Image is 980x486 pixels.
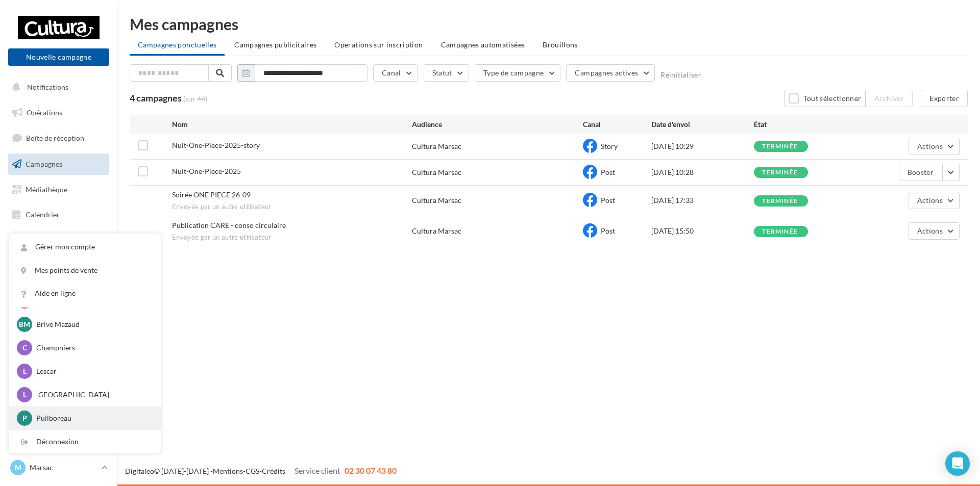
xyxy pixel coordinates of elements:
[23,366,27,376] span: L
[909,222,960,240] button: Actions
[762,169,798,176] div: terminée
[9,236,161,259] a: Gérer mon compte
[6,154,111,175] a: Campagnes
[213,467,243,475] a: Mentions
[172,202,412,212] span: Envoyée par un autre utilisateur
[262,467,285,475] a: Crédits
[172,233,412,242] span: Envoyée par un autre utilisateur
[22,413,27,423] span: P
[19,319,30,329] span: BM
[583,119,651,130] div: Canal
[125,467,154,475] a: Digitaleo
[183,94,207,104] span: (sur 44)
[373,64,418,82] button: Canal
[334,40,423,49] span: Operations sur inscription
[601,142,618,150] span: Story
[36,319,149,329] p: Brive Mazaud
[130,92,182,104] span: 4 campagnes
[130,16,968,32] div: Mes campagnes
[172,167,241,175] span: Nuit-One-Piece-2025
[762,198,798,204] div: terminée
[651,226,754,236] div: [DATE] 15:50
[26,160,62,168] span: Campagnes
[23,390,27,400] span: L
[784,90,866,107] button: Tout sélectionner
[125,467,397,475] span: © [DATE]-[DATE] - - -
[8,48,109,66] button: Nouvelle campagne
[412,167,461,177] div: Cultura Marsac
[172,119,412,130] div: Nom
[172,190,251,199] span: Soirée ONE PIECE 26-09
[601,226,615,235] span: Post
[866,90,913,107] button: Archiver
[651,141,754,151] div: [DATE] 10:29
[36,413,149,423] p: Puilboreau
[30,463,97,473] p: Marsac
[27,108,62,117] span: Opérations
[660,71,701,79] button: Réinitialiser
[441,40,525,49] span: Campagnes automatisées
[6,127,111,149] a: Boîte de réception
[575,68,638,77] span: Campagnes actives
[6,204,111,225] a: Calendrier
[36,390,149,400] p: [GEOGRAPHIC_DATA]
[172,141,260,149] span: Nuit-One-Piece-2025-story
[543,40,578,49] span: Brouillons
[945,451,970,476] div: Open Intercom Messenger
[917,226,943,235] span: Actions
[754,119,856,130] div: État
[234,40,316,49] span: Campagnes publicitaires
[601,168,615,176] span: Post
[6,102,111,123] a: Opérations
[909,192,960,209] button: Actions
[651,195,754,206] div: [DATE] 17:33
[412,195,461,206] div: Cultura Marsac
[899,164,942,181] button: Booster
[36,366,149,376] p: Lescar
[601,196,615,204] span: Post
[909,138,960,155] button: Actions
[651,119,754,130] div: Date d'envoi
[917,142,943,150] span: Actions
[26,134,84,142] span: Boîte de réception
[424,64,469,82] button: Statut
[27,83,68,91] span: Notifications
[651,167,754,177] div: [DATE] 10:28
[246,467,259,475] a: CGS
[22,343,27,353] span: C
[9,430,161,453] div: Déconnexion
[475,64,561,82] button: Type de campagne
[921,90,968,107] button: Exporter
[26,185,67,193] span: Médiathèque
[412,226,461,236] div: Cultura Marsac
[8,458,109,477] a: M Marsac
[295,466,340,475] span: Service client
[26,210,60,219] span: Calendrier
[345,466,397,475] span: 02 30 07 43 80
[9,259,161,282] a: Mes points de vente
[172,221,286,229] span: Publication CARE - conso circulaire
[36,343,149,353] p: Champniers
[566,64,655,82] button: Campagnes actives
[15,463,21,473] span: M
[6,76,107,98] button: Notifications
[917,196,943,204] span: Actions
[412,141,461,151] div: Cultura Marsac
[6,179,111,200] a: Médiathèque
[412,119,583,130] div: Audience
[762,228,798,235] div: terminée
[762,143,798,150] div: terminée
[9,282,161,305] a: Aide en ligne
